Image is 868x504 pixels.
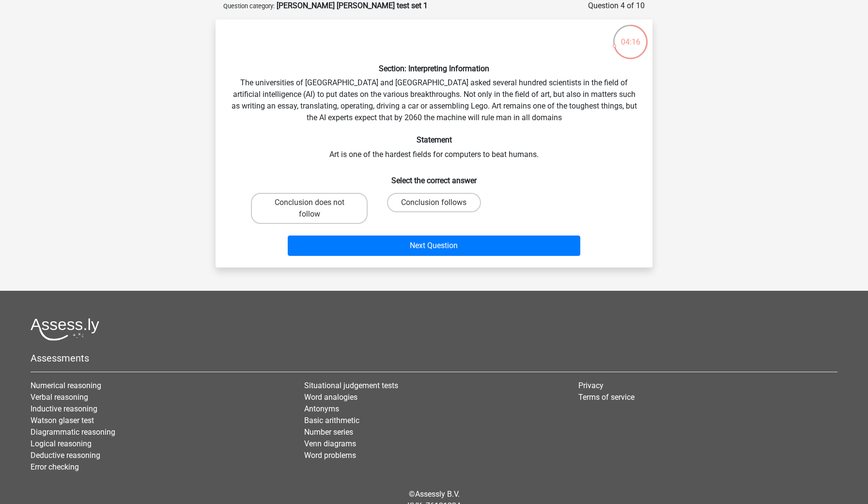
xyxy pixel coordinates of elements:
[304,439,356,448] a: Venn diagrams
[31,416,94,425] a: Watson glaser test
[304,427,353,437] a: Number series
[288,236,581,256] button: Next Question
[277,1,428,10] strong: [PERSON_NAME] [PERSON_NAME] test set 1
[251,193,368,224] label: Conclusion does not follow
[31,393,88,402] a: Verbal reasoning
[415,489,460,499] a: Assessly B.V.
[231,168,637,185] h6: Select the correct answer
[304,393,357,402] a: Word analogies
[578,381,604,390] a: Privacy
[219,27,649,260] div: The universities of [GEOGRAPHIC_DATA] and [GEOGRAPHIC_DATA] asked several hundred scientists in t...
[304,404,339,413] a: Antonyms
[31,427,115,437] a: Diagrammatic reasoning
[304,451,356,460] a: Word problems
[31,404,97,413] a: Inductive reasoning
[31,381,101,390] a: Numerical reasoning
[304,416,359,425] a: Basic arithmetic
[304,381,398,390] a: Situational judgement tests
[231,64,637,73] h6: Section: Interpreting Information
[231,135,637,144] h6: Statement
[578,393,635,402] a: Terms of service
[612,24,649,48] div: 04:16
[31,462,79,472] a: Error checking
[31,451,100,460] a: Deductive reasoning
[387,193,480,212] label: Conclusion follows
[223,2,275,10] small: Question category:
[31,352,837,364] h5: Assessments
[31,439,92,448] a: Logical reasoning
[31,318,99,341] img: Assessly logo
